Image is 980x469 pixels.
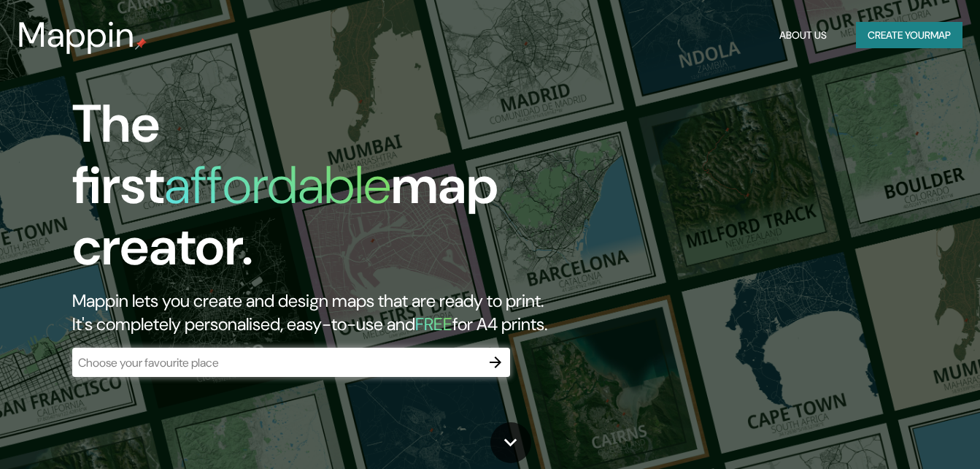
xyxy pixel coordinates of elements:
[164,151,391,219] h1: affordable
[18,15,135,56] h3: Mappin
[415,313,452,335] h5: FREE
[72,354,481,371] input: Choose your favourite place
[773,22,833,49] button: About Us
[850,412,964,453] iframe: Help widget launcher
[135,38,147,50] img: mappin-pin
[856,22,962,49] button: Create yourmap
[72,94,563,289] h1: The first map creator.
[72,289,563,336] h2: Mappin lets you create and design maps that are ready to print. It's completely personalised, eas...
